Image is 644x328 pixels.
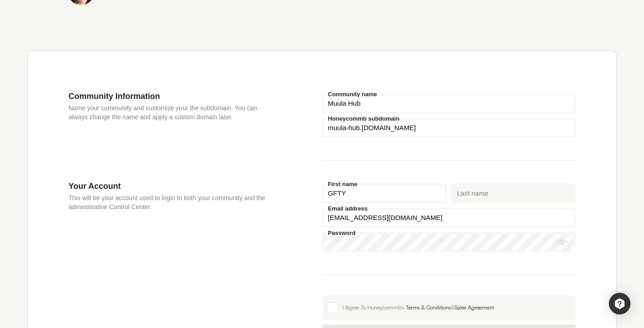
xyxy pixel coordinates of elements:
[455,304,494,311] a: Sales Agreement
[322,94,576,113] input: Community name
[326,181,360,187] label: First name
[322,118,576,138] input: your-subdomain.honeycommb.com
[69,91,268,101] h3: Community Information
[69,193,268,211] p: This will be your account used to login to both your community and the administrative Control Cen...
[326,91,379,97] label: Community name
[343,304,571,312] div: I Agree To Honeycommb's &
[406,304,451,311] a: Terms & Conditions
[322,183,447,203] input: First name
[555,236,569,249] button: Show password
[322,208,576,228] input: Email address
[609,293,630,314] div: Open Intercom Messenger
[326,230,358,236] label: Password
[326,206,370,211] label: Email address
[69,181,268,191] h3: Your Account
[69,103,268,122] p: Name your community and customize your the subdomain. You can always change the name and apply a ...
[451,183,575,203] input: Last name
[326,116,402,122] label: Honeycommb subdomain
